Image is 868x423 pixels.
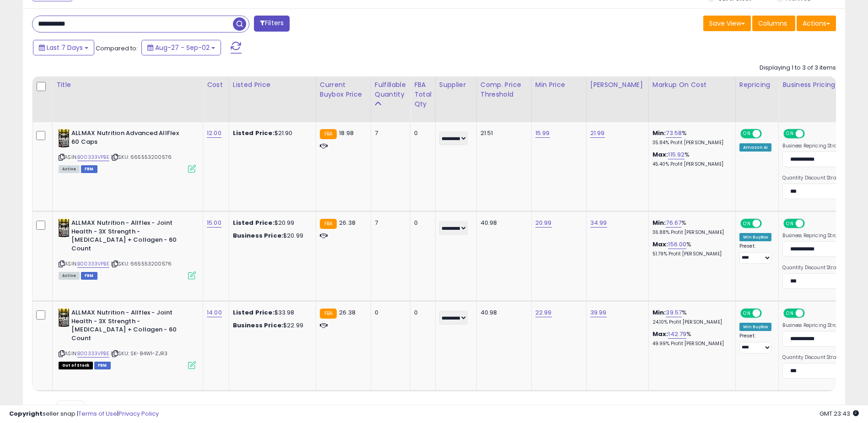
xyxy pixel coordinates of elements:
[760,220,775,228] span: OFF
[71,219,183,255] b: ALLMAX Nutrition - Allflex - Joint Health - 3X Strength - [MEDICAL_DATA] + Collagen - 60 Count
[59,165,80,173] span: All listings currently available for purchase on Amazon
[59,309,69,327] img: 51otnPCs3XL._SL40_.jpg
[703,16,751,31] button: Save View
[652,240,669,249] b: Max:
[739,143,771,152] div: Amazon AI
[666,218,681,228] a: 76.67
[47,43,83,52] span: Last 7 Days
[435,76,476,122] th: CSV column name: cust_attr_1_Supplier
[375,80,406,99] div: Fulfillable Quantity
[414,219,428,227] div: 0
[652,319,728,325] p: 24.10% Profit [PERSON_NAME]
[77,350,109,358] a: B00333VPBE
[741,130,753,138] span: ON
[233,129,309,137] div: $21.90
[59,219,69,237] img: 51otnPCs3XL._SL40_.jpg
[782,175,849,181] label: Quantity Discount Strategy:
[59,219,196,278] div: ASIN:
[480,219,524,227] div: 40.98
[119,409,159,418] a: Privacy Policy
[535,80,582,90] div: Min Price
[141,40,221,55] button: Aug-27 - Sep-02
[785,130,796,138] span: ON
[375,129,403,137] div: 7
[480,129,524,137] div: 21.51
[666,308,682,317] a: 39.57
[652,330,728,347] div: %
[77,260,109,268] a: B00333VPBE
[207,308,222,317] a: 14.00
[320,219,337,229] small: FBA
[59,272,80,280] span: All listings currently available for purchase on Amazon
[233,321,283,330] b: Business Price:
[81,272,97,280] span: FBM
[739,323,772,331] div: Win BuyBox
[590,129,605,138] a: 21.99
[590,308,607,317] a: 39.99
[666,129,682,138] a: 73.58
[648,76,735,122] th: The percentage added to the cost of goods (COGS) that forms the calculator for Min & Max prices.
[339,218,356,227] span: 26.38
[785,220,796,228] span: ON
[803,130,818,138] span: OFF
[439,80,473,90] div: Supplier
[33,40,94,55] button: Last 7 Days
[652,218,666,227] b: Min:
[56,80,199,90] div: Title
[77,153,109,161] a: B00333VPBE
[797,16,836,31] button: Actions
[414,309,428,317] div: 0
[652,309,728,325] div: %
[652,219,728,236] div: %
[668,240,686,249] a: 156.00
[320,309,337,319] small: FBA
[668,330,686,339] a: 142.79
[590,218,607,228] a: 34.99
[71,129,183,148] b: ALLMAX Nutrition Advanced AllFlex 60 Caps
[739,80,775,90] div: Repricing
[758,19,787,28] span: Columns
[652,308,666,317] b: Min:
[652,161,728,168] p: 45.40% Profit [PERSON_NAME]
[320,129,337,139] small: FBA
[233,308,275,317] b: Listed Price:
[96,44,138,53] span: Compared to:
[652,140,728,146] p: 35.84% Profit [PERSON_NAME]
[652,150,669,159] b: Max:
[111,260,172,267] span: | SKU: 665553200576
[739,243,772,264] div: Preset:
[111,350,167,357] span: | SKU: SK-84W1-ZJR3
[207,129,221,138] a: 12.00
[59,129,69,147] img: 51otnPCs3XL._SL40_.jpg
[741,309,753,317] span: ON
[81,165,97,173] span: FBM
[652,240,728,257] div: %
[760,64,836,72] div: Displaying 1 to 3 of 3 items
[739,233,772,241] div: Win BuyBox
[480,80,528,99] div: Comp. Price Threshold
[111,153,172,161] span: | SKU: 665553200576
[207,218,221,228] a: 15.00
[9,410,159,418] div: seller snap | |
[652,341,728,347] p: 49.99% Profit [PERSON_NAME]
[535,129,550,138] a: 15.99
[782,143,849,149] label: Business Repricing Strategy:
[339,129,354,137] span: 18.98
[375,219,403,227] div: 7
[233,231,283,240] b: Business Price:
[782,322,849,329] label: Business Repricing Strategy:
[233,321,309,330] div: $22.99
[652,330,669,338] b: Max:
[320,80,367,99] div: Current Buybox Price
[752,16,795,31] button: Columns
[9,409,43,418] strong: Copyright
[339,308,356,317] span: 26.38
[652,251,728,257] p: 51.79% Profit [PERSON_NAME]
[233,80,312,90] div: Listed Price
[803,220,818,228] span: OFF
[207,80,225,90] div: Cost
[59,362,93,369] span: All listings that are currently out of stock and unavailable for purchase on Amazon
[59,309,196,368] div: ASIN:
[782,233,849,239] label: Business Repricing Strategy:
[741,220,753,228] span: ON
